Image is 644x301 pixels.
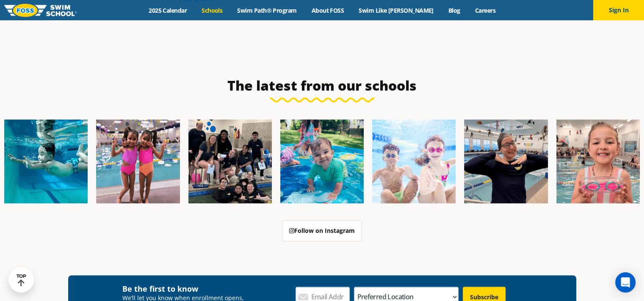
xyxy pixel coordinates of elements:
a: Blog [441,6,467,14]
img: FOSS Swim School Logo [4,4,77,17]
a: About FOSS [304,6,351,14]
a: 2025 Calendar [141,6,194,14]
img: Fa25-Website-Images-600x600.png [280,119,364,203]
a: Schools [194,6,230,14]
img: FCC_FOSS_GeneralShoot_May_FallCampaign_lowres-9556-600x600.jpg [372,119,456,203]
h4: Be the first to know [122,284,250,294]
img: Fa25-Website-Images-9-600x600.jpg [464,119,547,203]
a: Swim Like [PERSON_NAME] [351,6,441,14]
a: Swim Path® Program [230,6,304,14]
img: Fa25-Website-Images-1-600x600.png [4,119,88,203]
a: Follow on Instagram [282,220,362,241]
div: Open Intercom Messenger [615,272,636,293]
div: TOP [17,273,26,287]
img: Fa25-Website-Images-14-600x600.jpg [556,119,640,203]
img: Fa25-Website-Images-8-600x600.jpg [96,119,180,203]
a: Careers [467,6,503,14]
img: Fa25-Website-Images-2-600x600.png [188,119,272,203]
